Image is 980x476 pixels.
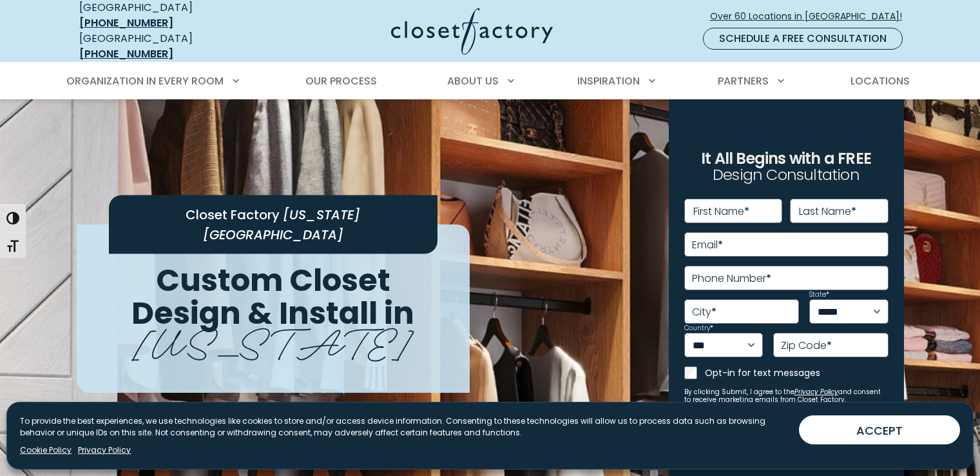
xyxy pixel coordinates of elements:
[692,307,716,317] label: City
[850,74,910,88] span: Locations
[701,148,871,169] span: It All Begins with a FREE
[133,310,413,369] span: [US_STATE]
[79,46,173,61] a: [PHONE_NUMBER]
[799,415,960,444] button: ACCEPT
[809,292,829,298] label: State
[705,366,889,379] label: Opt-in for text messages
[186,206,280,224] span: Closet Factory
[305,74,377,88] span: Our Process
[799,206,856,217] label: Last Name
[703,28,903,50] a: Schedule a Free Consultation
[710,10,912,23] span: Over 60 Locations in [GEOGRAPHIC_DATA]!
[66,74,224,88] span: Organization in Every Room
[79,31,266,62] div: [GEOGRAPHIC_DATA]
[692,240,723,250] label: Email
[57,63,923,99] nav: Primary Menu
[447,74,499,88] span: About Us
[781,341,832,351] label: Zip Code
[718,74,769,88] span: Partners
[203,206,361,244] span: [US_STATE][GEOGRAPHIC_DATA]
[20,415,789,439] p: To provide the best experiences, we use technologies like cookies to store and/or access device i...
[78,444,131,456] a: Privacy Policy
[577,74,640,88] span: Inspiration
[684,325,713,332] label: Country
[713,164,860,186] span: Design Consultation
[79,15,173,30] a: [PHONE_NUMBER]
[692,273,771,284] label: Phone Number
[794,387,838,397] a: Privacy Policy
[391,8,553,55] img: Closet Factory Logo
[709,5,913,28] a: Over 60 Locations in [GEOGRAPHIC_DATA]!
[131,259,414,335] span: Custom Closet Design & Install in
[693,206,749,217] label: First Name
[20,444,72,456] a: Cookie Policy
[684,388,889,404] small: By clicking Submit, I agree to the and consent to receive marketing emails from Closet Factory.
